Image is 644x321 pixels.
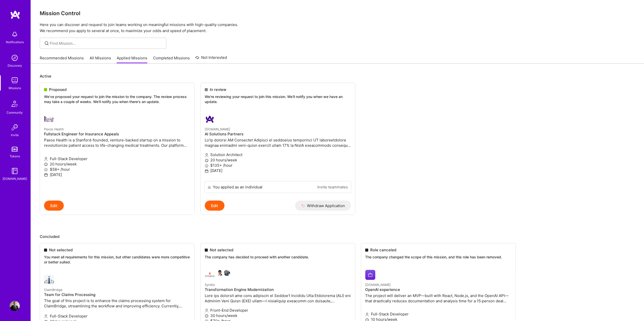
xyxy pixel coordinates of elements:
[205,164,209,168] i: icon MoneyGray
[44,292,190,297] h4: Team for Claims Processing
[10,29,20,39] img: bell
[205,163,351,168] p: $135+ /hour
[10,53,20,63] img: discovery
[40,55,84,64] a: Recommended Missions
[10,75,20,85] img: teamwork
[44,168,48,171] i: icon MoneyGray
[40,234,635,239] p: Concluded
[205,159,209,162] i: icon Clock
[205,94,351,104] p: We're reviewing your request to join this mission. We'll notify you when we have an update.
[90,55,111,64] a: All Missions
[10,154,20,159] div: Tokens
[9,98,21,110] img: Community
[44,127,64,131] small: Paxos Health
[44,137,190,148] p: Paxos Health is a Stanford-founded, venture-backed startup on a mission to revolutionize patient ...
[44,201,64,211] button: Edit
[44,161,190,167] p: 20 hours/week
[44,173,48,177] i: icon Calendar
[210,87,226,92] span: In review
[10,10,20,19] img: logo
[213,184,262,190] div: You applied as an individual
[8,63,22,68] div: Discovery
[49,247,73,253] span: Not selected
[205,132,351,136] h4: AI Solutions Partners
[153,55,190,64] a: Completed Missions
[10,122,20,132] img: Invite
[117,55,147,64] a: Applied Missions
[205,201,224,211] button: Edit
[11,132,19,138] div: Invite
[44,314,48,318] i: icon Applicant
[40,73,635,79] p: Active
[3,176,27,181] div: [DOMAIN_NAME]
[10,166,20,176] img: guide book
[205,168,351,173] p: [DATE]
[7,110,23,115] div: Community
[44,313,190,319] p: Full-Stack Developer
[205,169,209,173] i: icon Calendar
[44,275,54,285] img: ClaimBridge company logo
[44,156,190,161] p: Full-Stack Developer
[317,184,348,190] a: Invite teammates
[205,153,209,157] i: icon Applicant
[205,157,351,163] p: 20 hours/week
[50,41,162,46] input: Find Mission...
[205,137,351,148] p: Lo'ip dolorsi AM Consectet Adipisci el seddoeius temporinci UT laboreetdolore magnaa enimadmi ven...
[44,288,62,292] small: ClaimBridge
[44,298,190,309] p: The goal of this project is to enhance the claims processing system for ClaimBridge, streamlining...
[8,301,21,311] a: User Avatar
[49,87,67,92] span: Proposed
[195,55,227,64] a: Not Interested
[44,114,54,124] img: Paxos Health company logo
[44,157,48,161] i: icon Applicant
[295,201,351,211] button: Withdraw Application
[44,40,50,46] i: icon SearchGrey
[201,110,355,181] a: A.Team company logo[DOMAIN_NAME]AI Solutions PartnersLo'ip dolorsi AM Consectet Adipisci el seddo...
[10,301,20,311] img: User Avatar
[40,110,194,201] a: Paxos Health company logoPaxos HealthFullstack Engineer for Insurance AppealsPaxos Health is a St...
[205,127,230,131] small: [DOMAIN_NAME]
[44,255,190,264] p: You meet all requirements for this mission, but other candidates were more competitive or better ...
[44,172,190,177] p: [DATE]
[9,85,21,91] div: Missions
[40,10,635,16] h3: Mission Control
[44,132,190,136] h4: Fullstack Engineer for Insurance Appeals
[6,39,24,45] div: Notifications
[40,22,635,34] p: Here you can discover and request to join teams working on meaningful missions with high-quality ...
[44,167,190,172] p: $58+ /hour
[205,152,351,157] p: Solution Architect
[44,162,48,166] i: icon Clock
[205,114,215,124] img: A.Team company logo
[12,147,18,152] img: tokens
[44,94,190,104] p: We've proposed your request to join the mission to the company. The review process may take a cou...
